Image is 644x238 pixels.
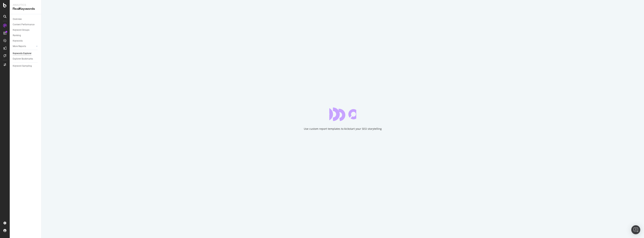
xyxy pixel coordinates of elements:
div: Ranking [13,34,21,37]
div: Keywords Explorer [13,51,31,55]
a: Ranking [13,34,39,37]
a: Keyword Groups [13,28,39,32]
div: animation [329,107,356,121]
div: Overview [13,17,22,21]
a: Overview [13,17,39,21]
div: Analytics [13,3,38,7]
a: Content Performance [13,23,39,27]
a: Keywords Explorer [13,51,39,55]
div: Use custom report templates to kickstart your SEO storytelling [304,127,382,131]
a: Explorer Bookmarks [13,57,39,61]
div: Open Intercom Messenger [631,225,640,234]
div: More Reports [13,44,26,48]
a: Keyword Sampling [13,64,39,68]
a: More Reports [13,44,35,48]
div: Explorer Bookmarks [13,57,33,61]
div: Keyword Groups [13,28,29,32]
div: RealKeywords [13,7,38,11]
div: Content Performance [13,23,34,27]
div: Keyword Sampling [13,64,32,68]
div: Keywords [13,39,23,43]
a: Keywords [13,39,39,43]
